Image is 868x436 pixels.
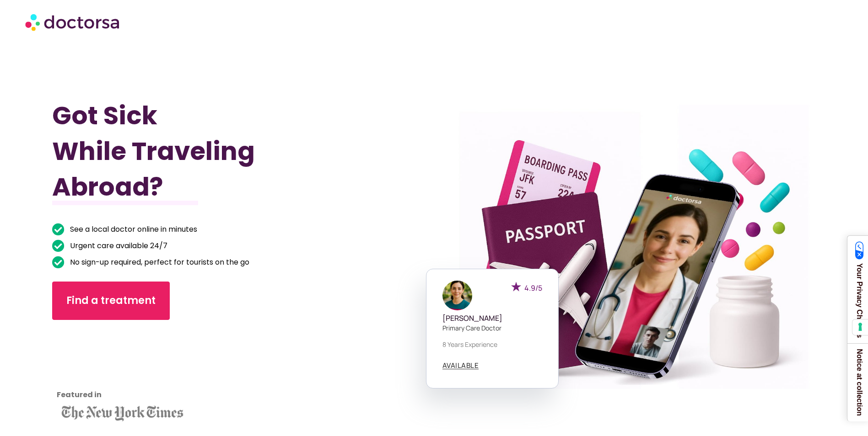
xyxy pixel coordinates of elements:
p: 8 years experience [442,340,542,349]
iframe: Customer reviews powered by Trustpilot [57,334,139,402]
a: AVAILABLE [442,362,479,369]
p: Primary care doctor [442,323,542,333]
span: See a local doctor online in minutes [68,223,197,236]
button: Your consent preferences for tracking technologies [852,319,868,335]
strong: Featured in [57,389,102,400]
span: 4.9/5 [524,283,542,293]
h1: Got Sick While Traveling Abroad? [52,98,377,205]
a: Find a treatment [52,282,170,320]
span: Find a treatment [66,293,156,308]
span: No sign-up required, perfect for tourists on the go [68,256,249,269]
span: Urgent care available 24/7 [68,239,167,252]
h5: [PERSON_NAME] [442,314,542,323]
